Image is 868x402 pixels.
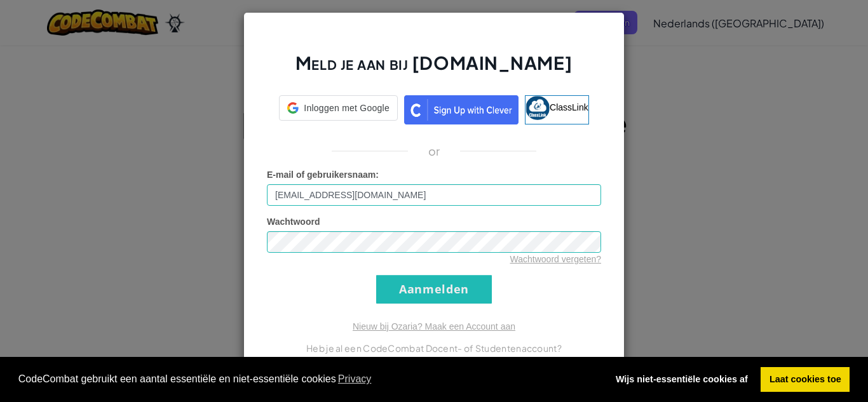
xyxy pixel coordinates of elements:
[18,370,597,389] span: CodeCombat gebruikt een aantal essentiële en niet-essentiële cookies
[267,340,601,356] p: Heb je al een CodeCombat Docent- of Studentenaccount?
[267,356,601,371] p: Je kunt inloggen op [DOMAIN_NAME] met dat account.
[376,275,492,304] input: Aanmelden
[267,51,601,88] h2: Meld je aan bij [DOMAIN_NAME]
[526,96,550,120] img: classlink-logo-small.png
[267,168,379,181] label: :
[353,321,515,332] a: Nieuw bij Ozaria? Maak een Account aan
[267,217,320,227] span: Wachtwoord
[607,367,756,392] a: deny cookies
[279,95,398,121] div: Inloggen met Google
[550,102,588,112] span: ClassLink
[279,95,398,124] a: Inloggen met Google
[761,367,850,392] a: allow cookies
[336,370,374,389] a: learn more about cookies
[404,95,519,124] img: clever_sso_button@2x.png
[428,144,440,159] p: or
[267,170,376,180] span: E-mail of gebruikersnaam
[304,102,390,114] span: Inloggen met Google
[510,254,601,264] a: Wachtwoord vergeten?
